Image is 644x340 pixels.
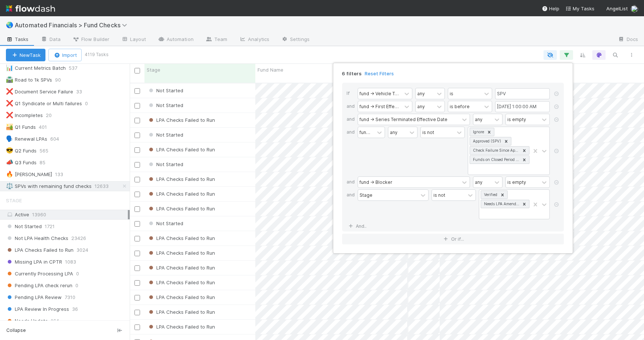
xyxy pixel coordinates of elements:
[450,103,470,110] div: is before
[507,116,526,123] div: is empty
[347,114,358,127] div: and
[360,90,400,97] div: fund -> Vehicle Type
[347,127,358,176] div: and
[347,176,358,189] div: and
[417,103,425,110] div: any
[433,192,445,198] div: is not
[475,179,483,185] div: any
[471,128,485,136] div: Ignore
[390,129,398,135] div: any
[482,200,520,208] div: Needs LPA Amendment
[450,90,453,97] div: is
[422,129,434,135] div: is not
[360,116,447,123] div: fund -> Series Terminated Effective Date
[342,234,564,244] button: Or if...
[471,147,520,154] div: Check Failure Since Approved (SPV)
[475,116,483,123] div: any
[417,90,425,97] div: any
[482,191,498,199] div: Verified
[360,129,373,135] div: fund -> Stage
[347,101,358,114] div: and
[347,189,358,221] div: and
[365,71,394,77] a: Reset Filters
[360,179,392,185] div: fund -> Blocker
[347,221,370,231] a: And..
[347,88,358,101] div: If
[507,179,526,185] div: is empty
[360,103,400,110] div: fund -> First Effective Close At
[342,71,362,77] span: 6 filters
[360,192,372,198] div: Stage
[471,137,502,145] div: Approved (SPV)
[471,156,520,164] div: Funds on Closed Period Accounting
